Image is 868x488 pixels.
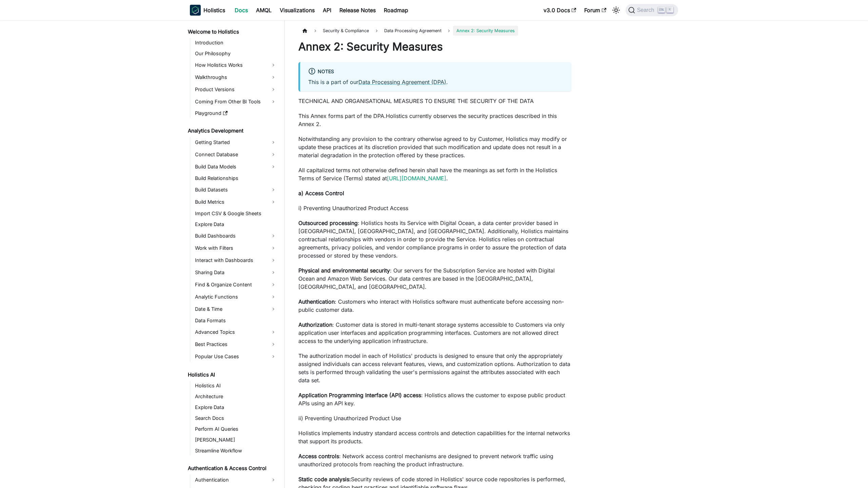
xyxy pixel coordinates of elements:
[380,5,412,16] a: Roadmap
[298,392,421,399] strong: Application Programming Interface (API) access
[298,26,571,36] nav: Breadcrumbs
[298,40,571,54] h1: Annex 2: Security Measures
[276,5,319,16] a: Visualizations
[193,197,279,207] a: Build Metrics
[611,5,622,16] button: Switch between dark and light mode (currently light mode)
[186,27,279,37] a: Welcome to Holistics
[298,190,344,197] strong: a) Access Control
[193,220,279,229] a: Explore Data
[298,135,571,159] p: Notwithstanding any provision to the contrary otherwise agreed to by Customer, Holistics may modi...
[193,184,279,195] a: Build Datasets
[190,5,225,16] a: HolisticsHolistics
[193,424,279,434] a: Perform AI Queries
[193,137,279,148] a: Getting Started
[193,474,279,485] a: Authentication
[193,49,279,58] a: Our Philosophy
[298,26,311,36] a: Home page
[298,267,390,274] strong: Physical and environmental security
[193,96,279,107] a: Coming From Other BI Tools
[193,230,279,241] a: Build Dashboards
[298,219,571,260] p: : Holistics hosts its Service with Digital Ocean, a data center provider based in [GEOGRAPHIC_DAT...
[298,321,571,345] p: : Customer data is stored in multi-tenant storage systems accessible to Customers via only applic...
[298,321,332,328] strong: Authorization
[319,5,335,16] a: API
[298,352,571,384] p: The authorization model in each of Holistics' products is designed to ensure that only the approp...
[635,7,658,13] span: Search
[193,243,279,253] a: Work with Filters
[193,84,279,95] a: Product Versions
[193,304,279,314] a: Date & Time
[381,26,445,36] span: Data Processing Agreement
[453,26,518,36] span: Annex 2: Security Measures
[193,60,279,70] a: How Holistics Works
[193,255,279,266] a: Interact with Dashboards
[193,327,279,338] a: Advanced Topics
[298,298,335,305] strong: Authentication
[186,126,279,136] a: Analytics Development
[193,108,279,118] a: Playground
[667,7,673,13] kbd: K
[298,97,571,105] p: TECHNICAL AND ORGANISATIONAL MEASURES TO ENSURE THE SECURITY OF THE DATA
[298,266,571,291] p: : Our servers for the Subscription Service are hosted with Digital Ocean and Amazon Web Services....
[308,78,563,86] p: This is a part of our .
[539,5,580,16] a: v3.0 Docs
[335,5,380,16] a: Release Notes
[193,446,279,455] a: Streamline Workflow
[193,413,279,423] a: Search Docs
[193,267,279,278] a: Sharing Data
[298,166,571,182] p: All capitalized terms not otherwise defined herein shall have the meanings as set forth in the Ho...
[580,5,610,16] a: Forum
[193,279,279,290] a: Find & Organize Content
[298,298,571,314] p: : Customers who interact with Holistics software must authenticate before accessing non-public cu...
[193,351,279,362] a: Popular Use Cases
[193,209,279,218] a: Import CSV & Google Sheets
[298,429,571,445] p: Holistics implements industry standard access controls and detection capabilities for the interna...
[193,72,279,83] a: Walkthroughs
[183,20,285,488] nav: Docs sidebar
[231,5,252,16] a: Docs
[298,476,351,483] strong: Static code analysis:
[298,414,571,422] p: ii) Preventing Unauthorized Product Use
[358,79,446,85] a: Data Processing Agreement (DPA)
[298,112,571,128] p: This Annex forms part of the DPA.Holistics currently observes the security practices described in...
[186,370,279,380] a: Holistics AI
[193,339,279,350] a: Best Practices
[193,161,279,172] a: Build Data Models
[203,6,225,14] b: Holistics
[298,204,571,212] p: i) Preventing Unauthorized Product Access
[626,4,678,16] button: Search (Ctrl+K)
[193,149,279,160] a: Connect Database
[387,175,446,182] a: [URL][DOMAIN_NAME]
[298,220,358,226] strong: Outsourced processing
[319,26,372,36] span: Security & Compliance
[298,391,571,407] p: : Holistics allows the customer to expose public product APIs using an API key.
[190,5,201,16] img: Holistics
[193,435,279,445] a: [PERSON_NAME]
[193,381,279,390] a: Holistics AI
[193,174,279,183] a: Build Relationships
[308,67,563,76] div: Notes
[193,316,279,325] a: Data Formats
[193,38,279,47] a: Introduction
[186,464,279,473] a: Authentication & Access Control
[193,291,279,302] a: Analytic Functions
[298,453,339,460] strong: Access controls
[193,392,279,401] a: Architecture
[193,403,279,412] a: Explore Data
[252,5,276,16] a: AMQL
[298,452,571,468] p: : Network access control mechanisms are designed to prevent network traffic using unauthorized pr...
